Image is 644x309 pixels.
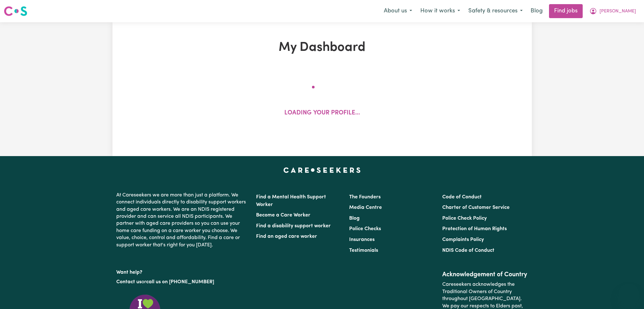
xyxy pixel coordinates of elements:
a: The Founders [349,195,381,200]
a: Find an aged care worker [256,234,317,239]
h2: Acknowledgement of Country [442,271,528,278]
a: Media Centre [349,205,382,210]
a: Police Check Policy [442,216,487,221]
a: Blog [527,4,546,18]
span: [PERSON_NAME] [600,8,636,15]
button: My Account [585,4,640,18]
p: Loading your profile... [284,109,360,118]
p: Want help? [116,266,248,276]
img: Careseekers logo [4,5,27,17]
a: Complaints Policy [442,237,484,242]
a: Become a Care Worker [256,213,310,218]
button: Safety & resources [464,4,527,18]
a: Testimonials [349,248,378,253]
a: Contact us [116,279,141,285]
a: Insurances [349,237,375,242]
a: NDIS Code of Conduct [442,248,494,253]
p: At Careseekers we are more than just a platform. We connect individuals directly to disability su... [116,189,248,251]
a: Blog [349,216,360,221]
a: Find a disability support worker [256,223,331,229]
a: Charter of Customer Service [442,205,510,210]
button: How it works [416,4,464,18]
a: Careseekers home page [283,168,361,173]
a: Protection of Human Rights [442,226,507,231]
button: About us [380,4,416,18]
iframe: Button to launch messaging window [619,284,639,304]
a: Careseekers logo [4,4,27,18]
h1: My Dashboard [186,40,458,55]
a: Code of Conduct [442,195,482,200]
a: Find jobs [549,4,583,18]
a: call us on [PHONE_NUMBER] [146,279,214,285]
a: Police Checks [349,226,381,231]
a: Find a Mental Health Support Worker [256,195,326,207]
p: or [116,276,248,288]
